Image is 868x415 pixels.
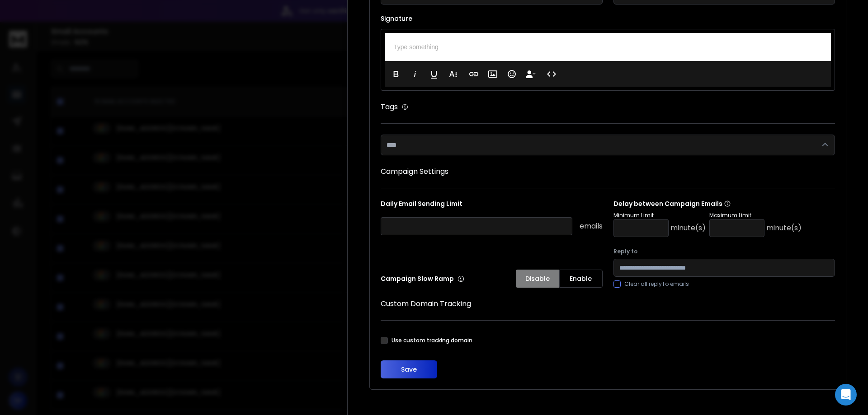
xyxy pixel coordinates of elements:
button: Italic (Ctrl+I) [406,65,424,83]
p: minute(s) [670,223,706,233]
button: Emoticons [503,65,520,83]
h1: Custom Domain Tracking [381,298,835,309]
button: Enable [559,270,603,288]
button: Underline (Ctrl+U) [425,65,443,83]
button: More Text [444,65,462,83]
p: emails [580,221,603,232]
label: Clear all replyTo emails [624,280,689,288]
label: Reply to [613,248,835,255]
p: Delay between Campaign Emails [613,199,802,208]
button: Insert Link (Ctrl+K) [465,65,482,83]
p: Campaign Slow Ramp [381,274,464,283]
button: Insert Unsubscribe Link [522,65,539,83]
p: minute(s) [766,223,802,233]
label: Signature [381,15,835,22]
p: Daily Email Sending Limit [381,199,603,212]
p: Minimum Limit [613,212,706,219]
h1: Tags [381,102,398,112]
button: Code View [543,65,560,83]
label: Use custom tracking domain [392,337,472,344]
button: Bold (Ctrl+B) [387,65,405,83]
button: Disable [516,270,559,288]
div: Open Intercom Messenger [835,384,857,406]
button: Save [381,360,437,378]
h1: Campaign Settings [381,166,835,177]
p: Maximum Limit [709,212,802,219]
